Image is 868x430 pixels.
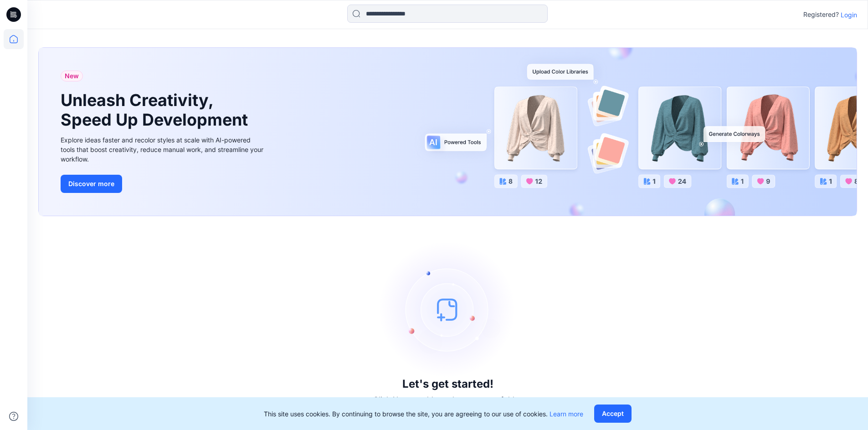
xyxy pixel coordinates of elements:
h3: Let's get started! [402,378,493,390]
a: Discover more [61,175,266,193]
img: empty-state-image.svg [380,241,516,378]
button: Accept [594,405,632,423]
p: Login [841,10,857,20]
div: Explore ideas faster and recolor styles at scale with AI-powered tools that boost creativity, red... [61,135,266,164]
p: Registered? [803,9,839,20]
p: This site uses cookies. By continuing to browse the site, you are agreeing to our use of cookies. [264,409,583,419]
a: Learn more [550,410,583,418]
h1: Unleash Creativity, Speed Up Development [61,91,252,130]
p: Click New to add a style or create a folder. [373,394,523,405]
span: New [65,71,79,81]
button: Discover more [61,175,122,193]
